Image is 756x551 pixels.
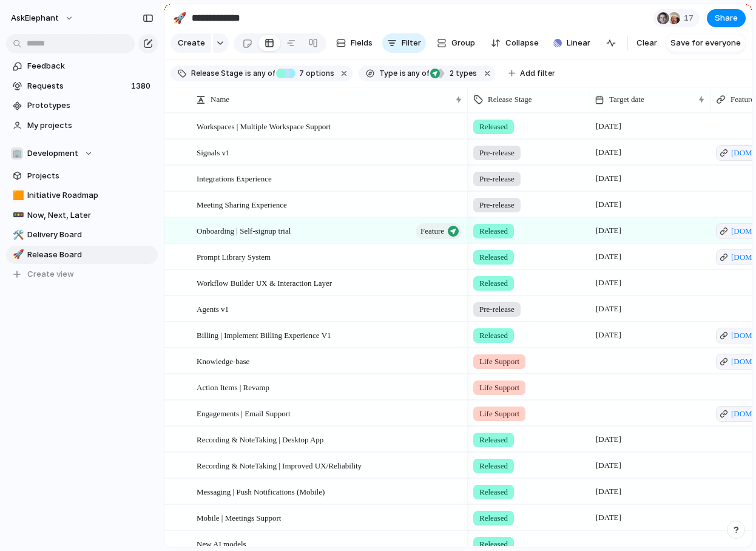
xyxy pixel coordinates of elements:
[27,170,154,182] span: Projects
[173,10,186,26] div: 🚀
[486,33,544,53] button: Collapse
[197,328,331,342] span: Billing | Implement Billing Experience V1
[6,96,158,115] a: Prototypes
[27,100,154,112] span: Prototypes
[593,458,624,473] span: [DATE]
[406,68,430,79] span: any of
[707,9,746,27] button: Share
[295,68,334,79] span: options
[479,486,508,498] span: Released
[6,186,158,205] a: 🟧Initiative Roadmap
[420,223,444,240] span: Feature
[197,406,291,420] span: Engagements | Email Support
[479,225,508,237] span: Released
[27,209,154,221] span: Now, Next, Later
[488,93,532,106] span: Release Stage
[479,147,515,159] span: Pre-release
[197,354,249,368] span: Knowledge-base
[548,34,595,52] button: Linear
[400,68,406,79] span: is
[197,536,246,550] span: New AI models
[593,171,624,186] span: [DATE]
[295,69,306,78] span: 7
[197,380,269,394] span: Action Items | Revamp
[397,67,432,80] button: isany of
[593,145,624,160] span: [DATE]
[593,510,624,525] span: [DATE]
[170,8,189,28] button: 🚀
[27,268,74,280] span: Create view
[479,538,508,550] span: Released
[479,199,515,211] span: Pre-release
[6,265,158,283] button: Create view
[197,432,323,446] span: Recording & NoteTaking | Desktop App
[593,328,624,342] span: [DATE]
[170,33,211,53] button: Create
[13,189,21,203] div: 🟧
[197,510,281,524] span: Mobile | Meetings Support
[245,68,251,79] span: is
[684,12,697,24] span: 17
[6,226,158,244] a: 🛠️Delivery Board
[6,144,158,163] button: 🏢Development
[446,69,456,78] span: 2
[27,229,154,241] span: Delivery Board
[243,67,277,80] button: isany of
[27,120,154,132] span: My projects
[27,249,154,261] span: Release Board
[479,251,508,263] span: Released
[11,147,23,160] div: 🏢
[379,68,397,79] span: Type
[13,228,21,242] div: 🛠️
[197,275,332,289] span: Workflow Builder UX & Interaction Layer
[197,119,331,133] span: Workspaces | Multiple Workspace Support
[131,80,153,92] span: 1380
[479,460,508,472] span: Released
[178,37,205,49] span: Create
[276,67,337,80] button: 7 options
[251,68,275,79] span: any of
[402,37,421,49] span: Filter
[479,434,508,446] span: Released
[6,206,158,225] a: 🚥Now, Next, Later
[593,197,624,212] span: [DATE]
[479,382,519,394] span: Life Support
[632,33,662,53] button: Clear
[197,171,272,185] span: Integrations Experience
[430,67,479,80] button: 2 types
[636,37,657,49] span: Clear
[197,484,325,498] span: Messaging | Push Notifications (Mobile)
[6,117,158,135] a: My projects
[27,147,78,160] span: Development
[11,12,59,24] span: AskElephant
[479,277,508,289] span: Released
[715,12,738,24] span: Share
[5,8,80,28] button: AskElephant
[501,65,562,82] button: Add filter
[6,246,158,264] a: 🚀Release Board
[382,33,426,53] button: Filter
[197,223,291,237] span: Onboarding | Self-signup trial
[479,303,515,316] span: Pre-release
[13,208,21,222] div: 🚥
[351,37,373,49] span: Fields
[211,93,229,106] span: Name
[505,37,539,49] span: Collapse
[593,119,624,134] span: [DATE]
[479,121,508,133] span: Released
[479,408,519,420] span: Life Support
[197,249,271,263] span: Prompt Library System
[431,33,481,53] button: Group
[27,189,154,201] span: Initiative Roadmap
[479,356,519,368] span: Life Support
[11,229,23,241] button: 🛠️
[27,60,154,72] span: Feedback
[479,512,508,524] span: Released
[567,37,590,49] span: Linear
[27,80,127,92] span: Requests
[520,68,555,79] span: Add filter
